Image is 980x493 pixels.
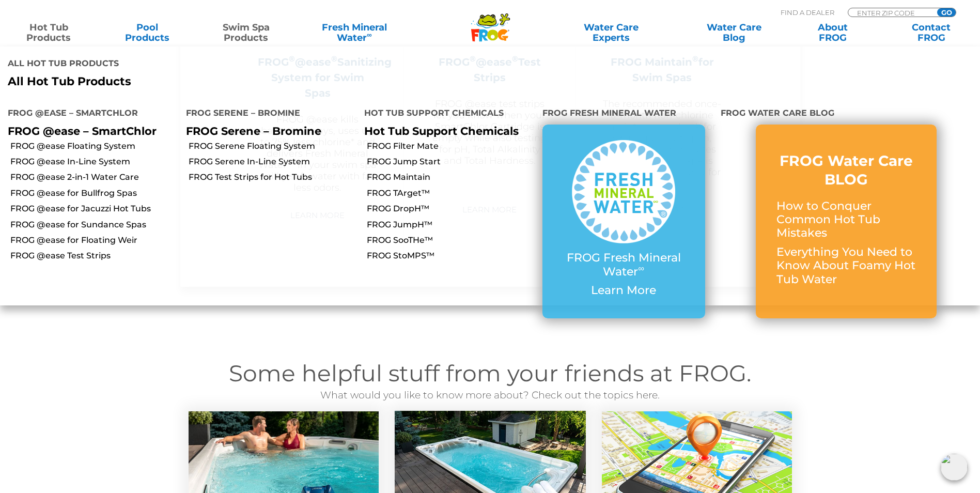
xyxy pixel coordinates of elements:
[367,141,535,152] a: FROG Filter Mate
[10,156,178,167] a: FROG @ease In-Line System
[364,104,527,125] h4: Hot Tub Support Chemicals
[8,125,170,137] p: FROG @ease – SmartChlor
[367,188,535,199] a: FROG TArget™
[10,22,87,43] a: Hot TubProducts
[10,172,178,183] a: FROG @ease 2-in-1 Water Care
[638,263,644,273] sup: ∞
[189,156,356,167] a: FROG Serene In-Line System
[781,8,834,17] p: Find A Dealer
[367,219,535,230] a: FROG JumpH™
[109,22,186,43] a: PoolProducts
[893,22,970,43] a: ContactFROG
[695,22,772,43] a: Water CareBlog
[10,250,178,261] a: FROG @ease Test Strips
[8,54,483,75] h4: All Hot Tub Products
[10,203,178,214] a: FROG @ease for Jacuzzi Hot Tubs
[563,251,685,279] p: FROG Fresh Mineral Water
[10,219,178,230] a: FROG @ease for Sundance Spas
[10,141,178,152] a: FROG @ease Floating System
[306,22,402,43] a: Fresh MineralWater∞
[10,235,178,246] a: FROG @ease for Floating Weir
[549,22,674,43] a: Water CareExperts
[542,104,705,125] h4: FROG Fresh Mineral Water
[856,8,926,17] input: Zip Code Form
[367,30,372,39] sup: ∞
[367,203,535,214] a: FROG DropH™
[776,245,916,286] p: Everything You Need to Know About Foamy Hot Tub Water
[937,8,956,17] input: GO
[186,125,349,137] p: FROG Serene – Bromine
[367,250,535,261] a: FROG StoMPS™
[186,104,349,125] h4: FROG Serene – Bromine
[364,125,519,137] a: Hot Tub Support Chemicals
[208,22,285,43] a: Swim SpaProducts
[794,22,871,43] a: AboutFROG
[8,75,483,88] a: All Hot Tub Products
[10,188,178,199] a: FROG @ease for Bullfrog Spas
[563,140,685,302] a: FROG Fresh Mineral Water∞ Learn More
[367,156,535,167] a: FROG Jump Start
[189,172,356,183] a: FROG Test Strips for Hot Tubs
[776,151,916,189] h3: FROG Water Care BLOG
[776,199,916,240] p: How to Conquer Common Hot Tub Mistakes
[563,284,685,297] p: Learn More
[721,104,972,125] h4: FROG Water Care Blog
[367,235,535,246] a: FROG SooTHe™
[941,454,968,481] img: openIcon
[189,141,356,152] a: FROG Serene Floating System
[8,104,170,125] h4: FROG @ease – SmartChlor
[776,151,916,291] a: FROG Water Care BLOG How to Conquer Common Hot Tub Mistakes Everything You Need to Know About Foa...
[367,172,535,183] a: FROG Maintain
